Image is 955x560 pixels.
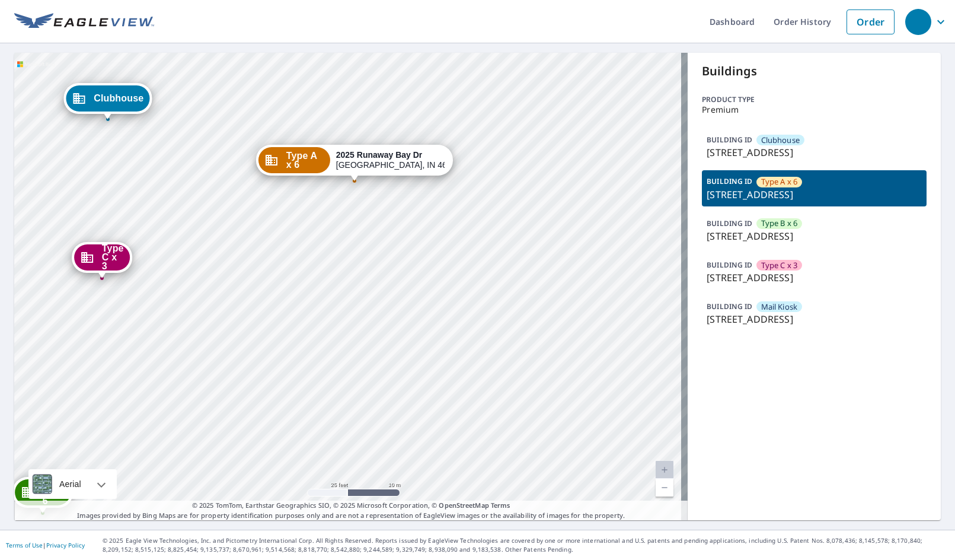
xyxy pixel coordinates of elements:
p: BUILDING ID [707,135,752,145]
p: [STREET_ADDRESS] [707,271,922,285]
a: Terms of Use [6,541,43,549]
span: Clubhouse [94,94,143,103]
a: OpenStreetMap [439,501,488,510]
span: Type B x 6 [761,218,798,229]
p: [STREET_ADDRESS] [707,229,922,243]
span: Mail Kiosk [761,301,798,313]
span: © 2025 TomTom, Earthstar Geographics SIO, © 2025 Microsoft Corporation, © [192,501,510,511]
a: Current Level 20, Zoom Out [656,479,673,497]
p: Buildings [702,62,927,80]
div: [GEOGRAPHIC_DATA], IN 46224 [336,150,445,170]
span: Type A x 6 [286,151,324,169]
p: BUILDING ID [707,218,752,228]
div: Dropped pin, building Clubhouse, Commercial property, 2030 Runaway Bay Dr Indianapolis, IN 46224 [63,83,152,120]
span: Type C x 3 [761,260,798,271]
strong: 2025 Runaway Bay Dr [336,150,423,160]
p: [STREET_ADDRESS] [707,312,922,326]
p: [STREET_ADDRESS] [707,187,922,202]
p: | [6,542,85,549]
div: Dropped pin, building Type A x 6, Commercial property, 2025 Runaway Bay Dr Indianapolis, IN 46224 [256,145,453,182]
span: Type C x 3 [102,244,124,271]
p: Premium [702,105,927,114]
a: Terms [491,501,510,510]
p: © 2025 Eagle View Technologies, Inc. and Pictometry International Corp. All Rights Reserved. Repo... [103,536,949,554]
p: [STREET_ADDRESS] [707,145,922,160]
p: BUILDING ID [707,301,752,311]
span: Type A x 6 [761,176,798,187]
a: Current Level 20, Zoom In Disabled [656,461,673,479]
p: BUILDING ID [707,176,752,186]
div: Dropped pin, building Type C x 3, Commercial property, 6030 Baywind Pl Indianapolis, IN 46224 [72,242,132,279]
p: Product type [702,94,927,105]
a: Privacy Policy [46,541,85,549]
img: EV Logo [14,13,154,31]
div: Aerial [56,469,85,499]
div: Aerial [28,469,117,499]
p: Images provided by Bing Maps are for property identification purposes only and are not a represen... [14,501,688,520]
p: BUILDING ID [707,260,752,270]
span: Clubhouse [761,135,800,146]
a: Order [847,9,895,34]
